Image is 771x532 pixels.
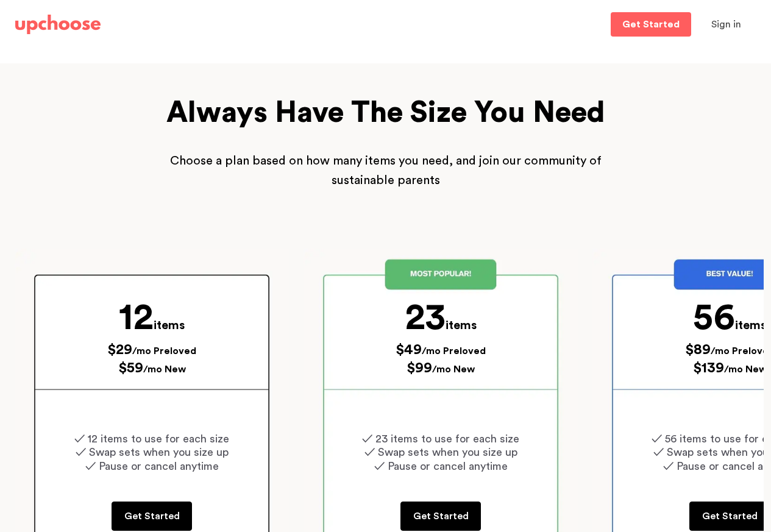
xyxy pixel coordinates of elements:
span: Choose a plan based on how many items you need, and join our community of sustainable parents [170,155,602,186]
p: Get Started [702,509,758,523]
span: $49 [396,342,422,357]
img: UpChoose [15,15,101,34]
span: /mo New [724,364,767,374]
span: ✓ Swap sets when you size up [364,447,517,458]
span: $139 [693,361,724,375]
span: ✓ 12 items to use for each size [74,433,229,444]
a: Get Started [689,502,770,531]
a: Get Started [400,502,481,531]
span: Sign in [711,20,741,29]
a: Get Started [112,502,192,531]
span: /mo New [432,364,475,374]
span: items [735,319,766,332]
p: Get Started [622,20,680,29]
span: $99 [407,361,432,375]
span: 56 [693,299,735,336]
span: $29 [107,342,132,357]
span: ✓ 23 items to use for each size [362,433,519,444]
a: UpChoose [15,12,101,37]
span: $59 [118,361,143,375]
span: /mo New [143,364,186,374]
span: 12 [119,299,154,336]
a: Get Started [611,12,691,37]
span: /mo Preloved [422,346,486,356]
p: Get Started [413,509,469,523]
span: items [154,319,185,332]
button: Sign in [696,12,756,37]
span: ✓ Pause or cancel anytime [85,461,219,472]
span: $89 [685,342,711,357]
span: Always Have The Size You Need [166,98,605,127]
span: /mo Preloved [132,346,196,356]
span: ✓ Swap sets when you size up [76,447,229,458]
span: 23 [405,299,446,336]
span: items [446,319,477,332]
p: Get Started [124,509,180,523]
span: ✓ Pause or cancel anytime [374,461,508,472]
